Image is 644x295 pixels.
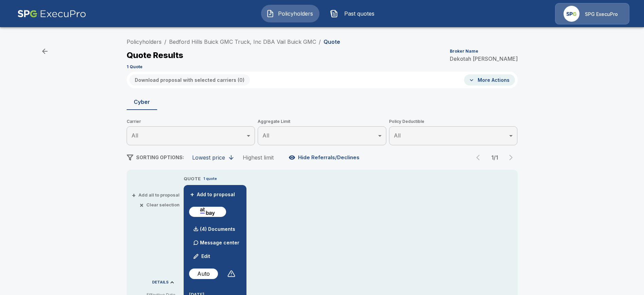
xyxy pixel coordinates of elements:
button: Edit [190,250,214,263]
button: Cyber [127,94,157,110]
span: + [132,193,136,197]
img: Past quotes Icon [330,10,338,18]
span: SORTING OPTIONS: [136,154,184,160]
span: All [394,132,401,139]
img: Policyholders Icon [266,10,274,18]
p: 1 quote [203,176,217,182]
div: Highest limit [243,154,274,161]
button: Past quotes IconPast quotes [325,5,383,22]
p: Broker Name [450,49,478,53]
button: More Actions [464,74,515,86]
button: Hide Referrals/Declines [287,151,362,164]
span: All [262,132,269,139]
span: Aggregate Limit [258,118,386,125]
li: / [164,38,166,46]
p: Quote [324,39,340,44]
button: +Add to proposal [189,191,237,198]
p: Auto [197,270,210,278]
a: Bedford Hills Buick GMC Truck, Inc DBA Vail Buick GMC [169,38,316,45]
p: 1 Quote [127,65,143,69]
span: Past quotes [341,10,378,18]
p: Dekotah [PERSON_NAME] [450,56,518,61]
p: (4) Documents [200,227,235,232]
span: Policy Deductible [389,118,518,125]
span: Carrier [127,118,255,125]
a: Agency IconSPG ExecuPro [555,3,629,24]
img: Agency Icon [564,6,579,22]
button: +Add all to proposal [133,193,180,197]
nav: breadcrumb [127,38,340,46]
a: Policyholders [127,38,162,45]
span: × [140,203,144,207]
p: Message center [200,239,239,246]
p: QUOTE [184,176,201,182]
p: Quote Results [127,51,183,59]
span: All [131,132,138,139]
p: SPG ExecuPro [585,11,618,18]
img: atbaycybersurplus [192,207,223,217]
button: ×Clear selection [141,203,180,207]
p: 1 / 1 [488,155,501,160]
button: Policyholders IconPolicyholders [261,5,319,22]
p: DETAILS [152,280,169,284]
span: Policyholders [277,10,314,18]
img: AA Logo [17,3,86,24]
li: / [319,38,321,46]
button: Download proposal with selected carriers (0) [129,74,250,86]
div: Lowest price [192,154,225,161]
span: + [190,192,194,197]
